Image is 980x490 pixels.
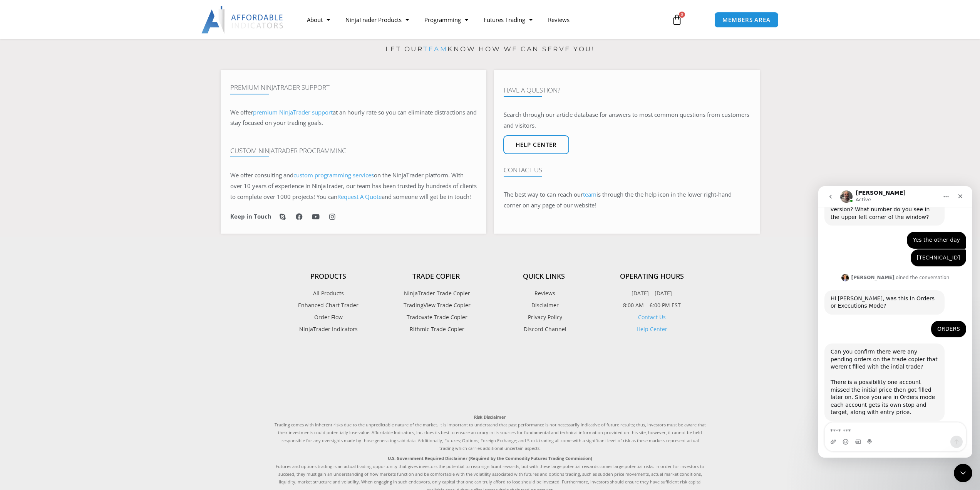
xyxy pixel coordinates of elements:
span: Disclaimer [529,300,559,310]
a: MEMBERS AREA [714,12,779,28]
nav: Menu [299,11,663,29]
a: About [299,11,338,29]
h4: Quick Links [490,272,598,281]
h4: Trade Copier [382,272,490,281]
p: The best way to can reach our is through the the help icon in the lower right-hand corner on any ... [504,189,750,211]
span: Privacy Policy [526,312,562,322]
h4: Contact Us [504,166,750,174]
span: Enhanced Chart Trader [298,300,358,310]
a: Help Center [637,325,667,333]
h4: Custom NinjaTrader Programming [230,147,477,155]
p: Search through our article database for answers to most common questions from customers and visit... [504,109,750,131]
span: NinjaTrader Indicators [299,324,358,334]
span: at an hourly rate so you can eliminate distractions and stay focused on your trading goals. [230,108,477,127]
a: All Products [275,288,382,298]
a: TradingView Trade Copier [382,300,490,310]
span: TradingView Trade Copier [402,300,471,310]
span: We offer consulting and [230,171,374,179]
strong: U.S. Government Required Disclaimer (Required by the Commodity Futures Trading Commission) [388,455,592,461]
span: All Products [313,288,344,298]
a: NinjaTrader Trade Copier [382,288,490,298]
a: Tradovate Trade Copier [382,312,490,322]
a: Programming [417,11,476,29]
a: team [423,45,447,53]
a: custom programming services [293,171,374,179]
a: Help center [503,135,569,154]
h6: Keep in Touch [230,213,271,220]
a: Futures Trading [476,11,540,29]
a: Reviews [540,11,577,29]
a: team [583,190,596,198]
a: NinjaTrader Products [338,11,417,29]
p: Trading comes with inherent risks due to the unpredictable nature of the market. It is important ... [275,413,706,453]
img: LogoAI | Affordable Indicators – NinjaTrader [201,6,284,34]
p: 8:00 AM – 6:00 PM EST [598,300,706,310]
span: NinjaTrader Trade Copier [402,288,470,298]
p: Let our know how we can serve you! [221,43,760,56]
h4: Operating Hours [598,272,706,281]
a: Enhanced Chart Trader [275,300,382,310]
iframe: Intercom live chat [818,186,972,458]
span: Tradovate Trade Copier [405,312,467,322]
a: Privacy Policy [490,312,598,322]
span: Reviews [533,288,555,298]
a: Discord Channel [490,324,598,334]
span: Rithmic Trade Copier [408,324,464,334]
span: on the NinjaTrader platform. With over 10 years of experience in NinjaTrader, our team has been t... [230,171,477,200]
a: Reviews [490,288,598,298]
h4: Premium NinjaTrader Support [230,84,477,91]
a: Contact Us [638,313,666,321]
span: MEMBERS AREA [722,17,771,23]
a: Rithmic Trade Copier [382,324,490,334]
span: 0 [679,12,685,18]
span: Help center [516,142,557,148]
span: We offer [230,108,253,116]
a: NinjaTrader Indicators [275,324,382,334]
a: premium NinjaTrader support [253,108,333,116]
span: Order Flow [314,312,343,322]
h4: Have A Question? [504,86,750,94]
iframe: Customer reviews powered by Trustpilot [275,352,706,406]
a: Request A Quote [337,193,382,200]
p: [DATE] – [DATE] [598,288,706,298]
a: Order Flow [275,312,382,322]
h4: Products [275,272,382,281]
iframe: Intercom live chat [954,464,972,482]
a: Disclaimer [490,300,598,310]
a: 0 [660,8,694,31]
